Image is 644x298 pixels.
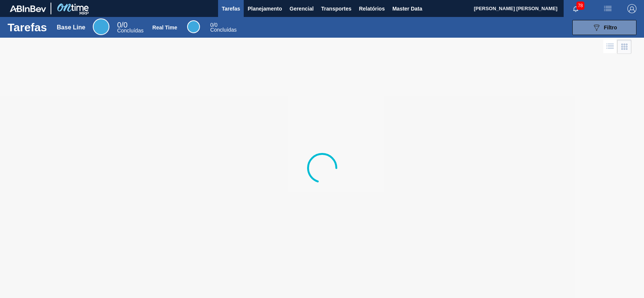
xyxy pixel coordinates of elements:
[321,4,351,13] span: Transportes
[222,4,240,13] span: Tarefas
[627,4,636,13] img: Logout
[359,4,384,13] span: Relatórios
[117,21,128,29] span: / 0
[152,24,177,31] div: Real Time
[93,18,109,35] div: Base Line
[290,4,314,13] span: Gerencial
[8,23,47,32] h1: Tarefas
[604,24,617,31] span: Filtro
[576,2,584,10] span: 78
[210,22,217,28] span: / 0
[603,4,612,13] img: userActions
[117,21,121,29] span: 0
[210,22,213,28] span: 0
[10,5,46,12] img: TNhmsLtSVTkK8tSr43FrP2fwEKptu5GPRR3wAAAABJRU5ErkJggg==
[117,22,143,33] div: Base Line
[210,27,237,33] span: Concluídas
[117,28,143,34] span: Concluídas
[247,4,282,13] span: Planejamento
[564,3,588,14] button: Notificações
[392,4,422,13] span: Master Data
[572,20,636,35] button: Filtro
[187,20,200,33] div: Real Time
[210,23,237,32] div: Real Time
[57,24,86,31] div: Base Line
